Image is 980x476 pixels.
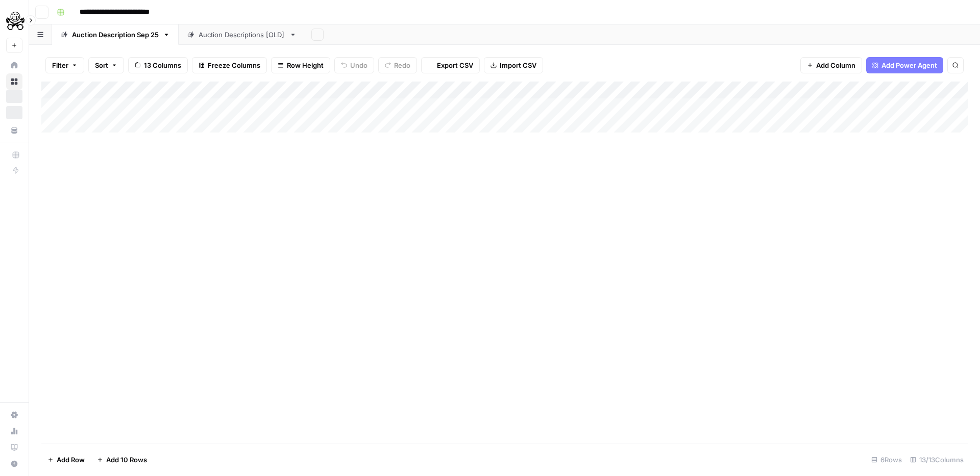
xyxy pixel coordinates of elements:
[6,407,22,423] a: Settings
[334,57,374,73] button: Undo
[816,60,855,70] span: Add Column
[192,57,267,73] button: Freeze Columns
[6,12,24,30] img: PistonHeads Logo
[906,452,968,468] div: 13/13 Columns
[6,57,22,73] a: Home
[72,30,159,40] div: Auction Description [DATE]
[6,456,22,472] button: Help + Support
[144,60,181,70] span: 13 Columns
[6,423,22,439] a: Usage
[95,60,108,70] span: Sort
[179,24,305,45] a: Auction Descriptions [OLD]
[6,73,22,90] a: Browse
[41,452,91,468] button: Add Row
[866,57,943,73] button: Add Power Agent
[421,57,480,73] button: Export CSV
[437,60,473,70] span: Export CSV
[45,57,84,73] button: Filter
[881,60,937,70] span: Add Power Agent
[91,452,153,468] button: Add 10 Rows
[52,24,179,45] a: Auction Description [DATE]
[6,8,22,34] button: Workspace: PistonHeads
[57,455,85,465] span: Add Row
[287,60,324,70] span: Row Height
[378,57,417,73] button: Redo
[271,57,330,73] button: Row Height
[6,439,22,456] a: Learning Hub
[867,452,906,468] div: 6 Rows
[350,60,367,70] span: Undo
[52,60,68,70] span: Filter
[88,57,124,73] button: Sort
[6,122,22,139] a: Your Data
[199,30,285,40] div: Auction Descriptions [OLD]
[128,57,188,73] button: 13 Columns
[484,57,543,73] button: Import CSV
[800,57,862,73] button: Add Column
[106,455,147,465] span: Add 10 Rows
[500,60,536,70] span: Import CSV
[208,60,260,70] span: Freeze Columns
[394,60,410,70] span: Redo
